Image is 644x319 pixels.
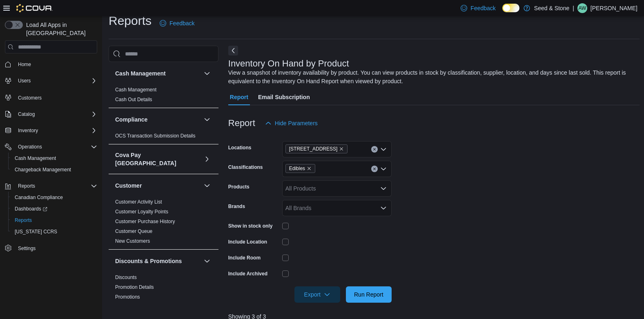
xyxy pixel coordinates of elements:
[228,46,238,55] button: Next
[15,181,97,191] span: Reports
[115,219,175,224] a: Customer Purchase History
[275,119,318,127] span: Hide Parameters
[371,166,378,172] button: Clear input
[169,19,194,27] span: Feedback
[115,257,182,265] h3: Discounts & Promotions
[228,164,263,171] label: Classifications
[371,146,378,153] button: Clear input
[228,69,635,86] div: View a snapshot of inventory availability by product. You can view products in stock by classific...
[115,96,152,103] span: Cash Out Details
[15,206,47,212] span: Dashboards
[228,255,261,261] label: Include Room
[11,153,59,163] a: Cash Management
[11,204,97,214] span: Dashboards
[15,166,71,173] span: Chargeback Management
[15,109,38,119] button: Catalog
[11,227,97,237] span: Washington CCRS
[578,3,586,13] span: AW
[2,180,100,192] button: Reports
[502,12,503,13] span: Dark Mode
[15,126,97,135] span: Inventory
[11,215,97,225] span: Reports
[8,203,100,215] a: Dashboards
[115,209,168,215] a: Customer Loyalty Points
[228,203,245,210] label: Brands
[23,21,97,37] span: Load All Apps in [GEOGRAPHIC_DATA]
[285,144,348,153] span: 512 Young Drive (Coquitlam)
[8,164,100,175] button: Chargeback Management
[2,91,100,103] button: Customers
[573,3,574,13] p: |
[115,151,201,167] button: Cova Pay [GEOGRAPHIC_DATA]
[11,215,35,225] a: Reports
[15,194,63,201] span: Canadian Compliance
[18,144,42,150] span: Operations
[109,13,152,29] h1: Reports
[299,286,335,303] span: Export
[202,69,212,78] button: Cash Management
[380,185,387,192] button: Open list of options
[15,59,97,69] span: Home
[115,115,147,124] h3: Compliance
[11,165,74,175] a: Chargeback Management
[2,242,100,254] button: Settings
[11,193,66,202] a: Canadian Compliance
[18,127,38,134] span: Inventory
[15,126,41,135] button: Inventory
[230,89,248,105] span: Report
[15,76,97,86] span: Users
[8,226,100,237] button: [US_STATE] CCRS
[8,192,100,203] button: Canadian Compliance
[228,144,252,151] label: Locations
[115,86,156,93] span: Cash Management
[115,97,152,102] a: Cash Out Details
[228,118,255,128] h3: Report
[202,154,212,164] button: Cova Pay [GEOGRAPHIC_DATA]
[285,164,315,173] span: Edibles
[15,92,97,102] span: Customers
[11,153,97,163] span: Cash Management
[228,59,349,69] h3: Inventory On Hand by Product
[115,228,152,235] span: Customer Queue
[15,243,97,253] span: Settings
[2,125,100,136] button: Inventory
[115,257,201,265] button: Discounts & Promotions
[109,131,218,144] div: Compliance
[262,115,321,131] button: Hide Parameters
[228,223,273,229] label: Show in stock only
[115,115,201,124] button: Compliance
[11,204,51,214] a: Dashboards
[18,61,31,68] span: Home
[115,182,142,190] h3: Customer
[8,153,100,164] button: Cash Management
[380,146,387,153] button: Open list of options
[202,256,212,266] button: Discounts & Promotions
[534,3,569,13] p: Seed & Stone
[15,60,34,69] a: Home
[5,55,97,275] nav: Complex example
[294,286,340,303] button: Export
[15,155,56,162] span: Cash Management
[115,218,175,225] span: Customer Purchase History
[15,217,32,224] span: Reports
[115,238,150,244] span: New Customers
[109,85,218,108] div: Cash Management
[15,93,45,103] a: Customers
[202,115,212,124] button: Compliance
[115,284,154,290] a: Promotion Details
[15,244,39,253] a: Settings
[115,294,140,300] a: Promotions
[15,142,97,152] span: Operations
[289,164,305,173] span: Edibles
[8,215,100,226] button: Reports
[339,146,344,151] button: Remove 512 Young Drive (Coquitlam) from selection in this group
[380,166,387,172] button: Open list of options
[18,183,35,189] span: Reports
[289,145,338,153] span: [STREET_ADDRESS]
[18,78,31,84] span: Users
[115,284,154,290] span: Promotion Details
[15,181,38,191] button: Reports
[109,272,218,305] div: Discounts & Promotions
[18,111,35,117] span: Catalog
[11,165,97,175] span: Chargeback Management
